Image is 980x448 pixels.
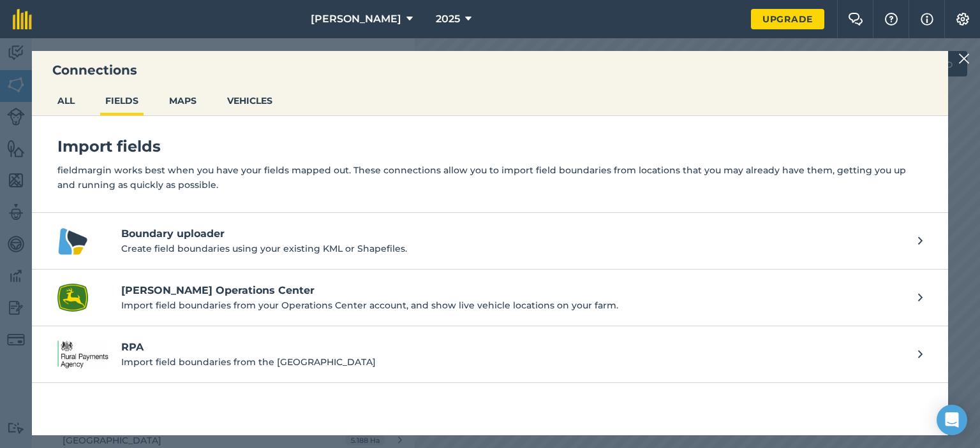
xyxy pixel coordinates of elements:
[32,270,948,326] a: John Deere Operations Center logo[PERSON_NAME] Operations CenterImport field boundaries from your...
[57,136,923,157] h4: Import fields
[32,213,948,270] a: Boundary uploader logoBoundary uploaderCreate field boundaries using your existing KML or Shapefi...
[52,89,80,113] button: ALL
[937,405,967,435] div: Open Intercom Messenger
[121,242,905,256] p: Create field boundaries using your existing KML or Shapefiles.
[13,9,32,29] img: fieldmargin Logo
[848,13,863,25] img: Two speech bubbles overlapping with the left bubble in the forefront
[57,163,923,192] p: fieldmargin works best when you have your fields mapped out. These connections allow you to impor...
[751,9,824,29] a: Upgrade
[121,355,905,369] p: Import field boundaries from the [GEOGRAPHIC_DATA]
[955,13,970,25] img: A cog icon
[222,89,278,113] button: VEHICLES
[164,89,202,113] button: MAPS
[884,13,899,25] img: A question mark icon
[921,11,933,27] img: svg+xml;base64,PHN2ZyB4bWxucz0iaHR0cDovL3d3dy53My5vcmcvMjAwMC9zdmciIHdpZHRoPSIxNyIgaGVpZ2h0PSIxNy...
[57,226,88,256] img: Boundary uploader logo
[121,298,905,312] p: Import field boundaries from your Operations Center account, and show live vehicle locations on y...
[100,89,144,113] button: FIELDS
[32,326,948,383] a: RPA logoRPAImport field boundaries from the [GEOGRAPHIC_DATA]
[958,51,970,66] img: svg+xml;base64,PHN2ZyB4bWxucz0iaHR0cDovL3d3dy53My5vcmcvMjAwMC9zdmciIHdpZHRoPSIyMiIgaGVpZ2h0PSIzMC...
[32,61,948,79] h3: Connections
[436,11,460,27] span: 2025
[121,226,905,242] h4: Boundary uploader
[121,340,905,355] h4: RPA
[121,283,905,298] h4: [PERSON_NAME] Operations Center
[311,11,401,27] span: [PERSON_NAME]
[57,339,108,370] img: RPA logo
[57,282,88,313] img: John Deere Operations Center logo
